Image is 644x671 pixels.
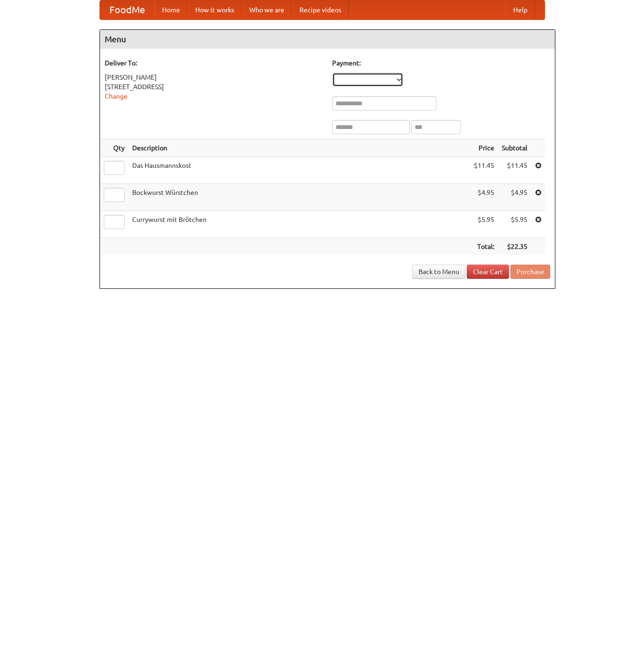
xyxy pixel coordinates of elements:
[128,211,470,238] td: Currywurst mit Brötchen
[105,73,323,82] div: [PERSON_NAME]
[510,265,550,279] button: Purchase
[470,184,498,211] td: $4.95
[498,184,531,211] td: $4.95
[128,184,470,211] td: Bockwurst Würstchen
[128,157,470,184] td: Das Hausmannskost
[506,0,535,19] a: Help
[412,265,465,279] a: Back to Menu
[470,238,498,256] th: Total:
[470,157,498,184] td: $11.45
[470,211,498,238] td: $5.95
[498,139,531,157] th: Subtotal
[498,238,531,256] th: $22.35
[154,0,188,19] a: Home
[105,58,323,68] h5: Deliver To:
[498,211,531,238] td: $5.95
[100,30,555,49] h4: Menu
[105,82,323,92] div: [STREET_ADDRESS]
[467,265,509,279] a: Clear Cart
[105,92,127,100] a: Change
[292,0,349,19] a: Recipe videos
[128,139,470,157] th: Description
[100,0,154,19] a: FoodMe
[498,157,531,184] td: $11.45
[188,0,242,19] a: How it works
[100,139,128,157] th: Qty
[332,58,550,68] h5: Payment:
[470,139,498,157] th: Price
[242,0,292,19] a: Who we are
